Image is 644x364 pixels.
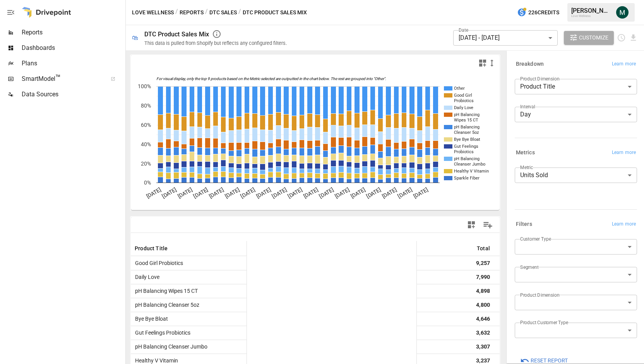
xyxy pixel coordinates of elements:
[132,256,183,270] span: Good Girl Probiotics
[135,244,168,252] span: Product Title
[454,125,480,130] text: pH Balancing
[145,186,162,199] text: [DATE]
[141,141,151,147] text: 40%
[238,8,241,17] div: /
[454,93,472,98] text: Good Girl
[454,130,479,135] text: Cleanser 5oz
[612,60,636,68] span: Learn more
[520,292,559,298] label: Product Dimension
[515,107,637,122] div: Day
[22,59,124,68] span: Plans
[520,236,551,242] label: Customer Type
[454,144,478,149] text: Gut Feelings
[132,270,159,284] span: Daily Love
[132,312,168,326] span: Bye Bye Bloat
[476,326,490,340] div: 3,632
[144,179,151,186] text: 0%
[611,2,633,23] button: Michael Cormack
[479,216,497,234] button: Manage Columns
[318,186,335,199] text: [DATE]
[476,270,490,284] div: 7,990
[192,186,209,199] text: [DATE]
[514,5,562,20] button: 226Credits
[22,90,124,99] span: Data Sources
[138,83,151,89] text: 100%
[55,73,61,83] span: ™
[629,33,638,42] button: Download report
[617,33,626,42] button: Schedule report
[131,71,494,210] svg: A chart.
[132,298,199,312] span: pH Balancing Cleanser 5oz
[144,31,209,38] div: DTC Product Sales Mix
[571,7,611,14] div: [PERSON_NAME]
[176,186,194,199] text: [DATE]
[412,186,429,199] text: [DATE]
[516,220,532,229] h6: Filters
[454,149,474,154] text: Probiotics
[132,340,207,354] span: pH Balancing Cleanser Jumbo
[141,103,151,109] text: 80%
[287,186,304,199] text: [DATE]
[516,149,535,157] h6: Metrics
[271,186,288,199] text: [DATE]
[156,77,386,81] text: For visual display, only the top 9 products based on the Metric selected are outputted in the cha...
[454,176,480,181] text: Sparkle Fiber
[240,186,257,199] text: [DATE]
[520,264,538,270] label: Segment
[255,186,272,199] text: [DATE]
[175,8,178,17] div: /
[459,27,468,33] label: Date
[349,186,367,199] text: [DATE]
[616,6,629,19] img: Michael Cormack
[132,8,174,17] button: Love Wellness
[161,186,178,199] text: [DATE]
[334,186,351,199] text: [DATE]
[397,186,414,199] text: [DATE]
[22,43,124,53] span: Dashboards
[180,8,204,17] button: Reports
[453,30,558,46] div: [DATE] - [DATE]
[515,79,637,94] div: Product Title
[302,186,319,199] text: [DATE]
[141,122,151,128] text: 60%
[516,60,544,68] h6: Breakdown
[520,164,533,171] label: Metric
[579,33,608,43] span: Customize
[454,156,480,161] text: pH Balancing
[132,326,190,340] span: Gut Feelings Probiotics
[132,34,138,41] div: 🛍
[476,284,490,298] div: 4,898
[141,161,151,167] text: 20%
[477,245,490,251] div: Total
[520,319,568,326] label: Product Customer Type
[22,74,102,84] span: SmartModel
[612,149,636,157] span: Learn more
[476,256,490,270] div: 9,257
[381,186,398,199] text: [DATE]
[612,220,636,228] span: Learn more
[571,14,611,18] div: Love Wellness
[476,312,490,326] div: 4,646
[528,8,559,17] span: 226 Credits
[515,167,637,183] div: Units Sold
[520,103,535,110] label: Interval
[209,8,237,17] button: DTC Sales
[564,31,614,45] button: Customize
[476,340,490,354] div: 3,307
[454,112,480,117] text: pH Balancing
[22,28,124,37] span: Reports
[454,98,474,103] text: Probiotics
[454,162,485,167] text: Cleanser Jumbo
[476,298,490,312] div: 4,800
[205,8,208,17] div: /
[224,186,241,199] text: [DATE]
[144,40,287,46] div: This data is pulled from Shopify but reflects any configured filters.
[454,105,473,110] text: Daily Love
[454,169,489,174] text: Healthy V Vitamin
[132,284,198,298] span: pH Balancing Wipes 15 CT
[520,75,559,82] label: Product Dimension
[454,118,478,123] text: Wipes 15 CT
[454,86,465,91] text: Other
